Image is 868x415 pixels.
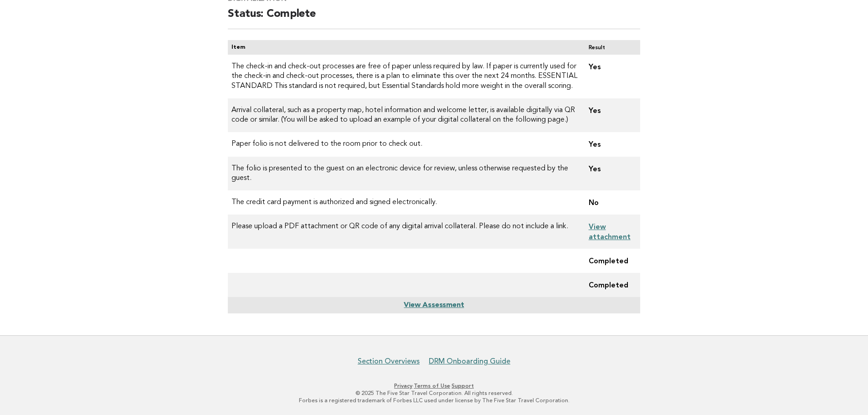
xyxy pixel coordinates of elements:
td: Yes [581,55,640,98]
p: © 2025 The Five Star Travel Corporation. All rights reserved. [155,389,713,397]
a: Section Overviews [358,357,420,366]
td: Yes [581,98,640,133]
td: Completed [581,249,640,273]
a: DRM Onboarding Guide [429,357,510,366]
a: View attachment [589,222,631,241]
td: Arrival collateral, such as a property map, hotel information and welcome letter, is available di... [228,98,581,133]
td: Paper folio is not delivered to the room prior to check out. [228,132,581,156]
td: The folio is presented to the guest on an electronic device for review, unless otherwise requeste... [228,157,581,191]
td: Yes [581,132,640,156]
th: Item [228,40,581,55]
td: Please upload a PDF attachment or QR code of any digital arrival collateral. Please do not includ... [228,215,581,249]
h2: Status: Complete [228,7,640,29]
td: The check-in and check-out processes are free of paper unless required by law. If paper is curren... [228,55,581,98]
td: The credit card payment is authorized and signed electronically. [228,190,581,215]
a: Terms of Use [414,383,450,389]
td: Yes [581,157,640,191]
td: Completed [581,273,640,297]
td: No [581,190,640,215]
p: · · [155,382,713,389]
p: Forbes is a registered trademark of Forbes LLC used under license by The Five Star Travel Corpora... [155,397,713,404]
a: Privacy [394,383,412,389]
th: Result [581,40,640,55]
a: Support [452,383,474,389]
a: View Assessment [404,302,464,309]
